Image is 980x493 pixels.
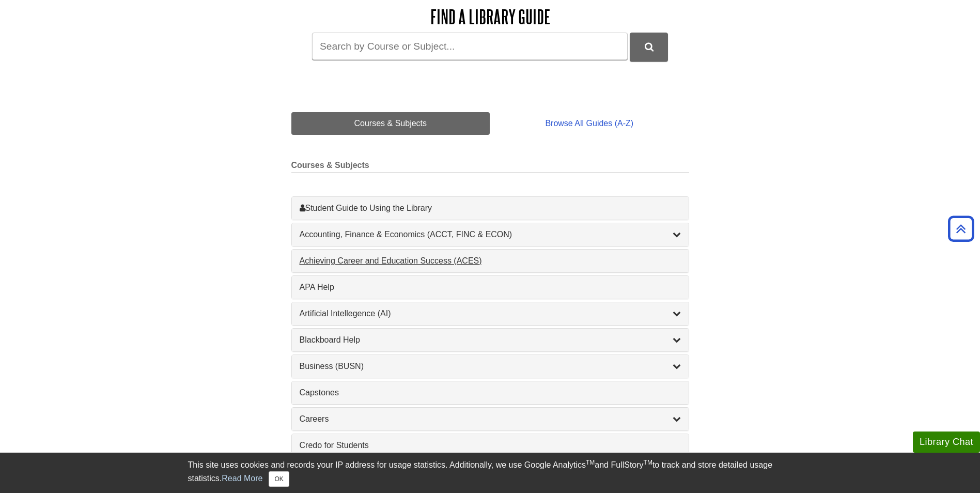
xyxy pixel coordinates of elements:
a: Browse All Guides (A-Z) [490,112,689,135]
a: Courses & Subjects [291,112,490,135]
sup: TM [586,459,595,466]
h2: Courses & Subjects [291,161,689,173]
a: Artificial Intellegence (AI) [300,307,681,320]
a: Achieving Career and Education Success (ACES) [300,255,681,267]
button: DU Library Guides Search [630,33,668,61]
a: Accounting, Finance & Economics (ACCT, FINC & ECON) [300,228,681,241]
a: Capstones [300,387,681,399]
input: Search by Course or Subject... [312,33,628,60]
a: APA Help [300,281,681,294]
a: Business (BUSN) [300,360,681,373]
a: Careers [300,413,681,425]
sup: TM [644,459,652,466]
a: Student Guide to Using the Library [300,202,681,214]
button: Close [269,471,289,487]
div: This site uses cookies and records your IP address for usage statistics. Additionally, we use Goo... [188,459,792,487]
a: Credo for Students [300,439,681,452]
h2: Find a Library Guide [291,6,689,27]
i: Search Library Guides [645,42,654,52]
a: Read More [222,474,262,483]
button: Library Chat [913,432,980,453]
a: Back to Top [944,222,977,236]
a: Blackboard Help [300,334,681,346]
